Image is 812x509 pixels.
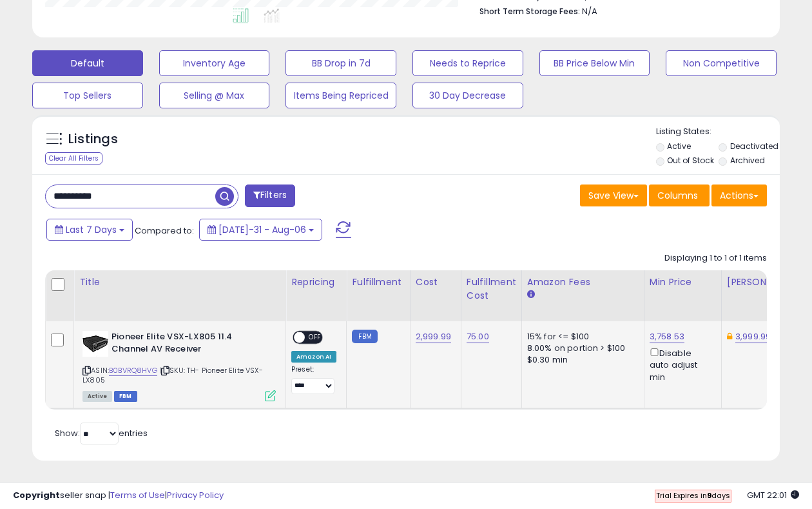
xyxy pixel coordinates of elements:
div: $0.30 min [527,354,634,366]
div: Title [79,275,280,289]
div: ASIN: [82,331,276,400]
a: 3,999.99 [735,330,771,343]
button: Inventory Age [159,50,270,76]
button: [DATE]-31 - Aug-06 [199,219,322,241]
i: This overrides the store level Dynamic Max Price for this listing [727,332,732,341]
label: Archived [730,155,765,166]
div: Disable auto adjust min [650,346,711,383]
small: FBM [352,330,377,343]
a: 2,999.99 [416,330,451,343]
img: 3199FxrAyxL._SL40_.jpg [82,331,108,357]
b: Pioneer Elite VSX-LX805 11.4 Channel AV Receiver [111,331,268,358]
div: seller snap | | [13,490,224,502]
a: B0BVRQ8HVG [109,365,157,376]
div: Amazon Fees [527,275,639,289]
div: Repricing [291,275,341,289]
b: 9 [707,490,711,501]
span: N/A [582,5,597,17]
button: Needs to Reprice [412,50,523,76]
span: Trial Expires in days [656,490,730,501]
span: Last 7 Days [66,223,117,236]
span: 2025-08-14 22:01 GMT [747,489,799,501]
div: Amazon AI [291,351,336,363]
div: Min Price [650,275,716,289]
span: Columns [657,189,698,202]
label: Deactivated [730,141,778,152]
div: Displaying 1 to 1 of 1 items [664,252,767,264]
h5: Listings [68,130,118,148]
a: Privacy Policy [167,489,224,501]
div: [PERSON_NAME] [727,275,804,289]
small: Amazon Fees. [527,289,535,301]
span: Show: entries [55,427,148,439]
a: 75.00 [467,330,489,343]
span: FBM [114,391,137,402]
span: OFF [305,332,325,343]
button: Items Being Repriced [285,83,396,108]
span: Compared to: [135,225,194,237]
span: | SKU: TH- Pioneer Elite VSX-LX805 [82,365,263,384]
a: 3,758.53 [650,330,684,343]
button: BB Drop in 7d [285,50,396,76]
span: [DATE]-31 - Aug-06 [218,223,306,236]
div: Fulfillment [352,275,404,289]
button: Top Sellers [32,83,143,108]
div: Preset: [291,365,336,394]
button: Actions [711,185,767,206]
div: Cost [416,275,456,289]
button: Last 7 Days [46,219,133,241]
button: Selling @ Max [159,83,270,108]
a: Terms of Use [110,489,165,501]
button: Default [32,50,143,76]
button: Columns [649,185,710,206]
b: Short Term Storage Fees: [479,6,580,17]
strong: Copyright [13,489,60,501]
div: 8.00% on portion > $100 [527,343,634,354]
button: 30 Day Decrease [412,83,523,108]
p: Listing States: [656,126,780,138]
label: Active [667,141,691,152]
label: Out of Stock [667,155,714,166]
div: 15% for <= $100 [527,331,634,343]
div: Clear All Filters [45,152,102,165]
div: Fulfillment Cost [467,275,516,303]
span: All listings currently available for purchase on Amazon [82,391,112,402]
button: Save View [580,185,647,206]
button: BB Price Below Min [539,50,650,76]
button: Filters [245,185,295,207]
button: Non Competitive [666,50,777,76]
